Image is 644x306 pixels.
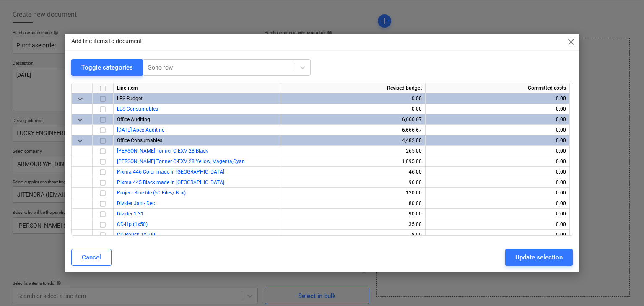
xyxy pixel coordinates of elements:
[75,115,85,125] span: keyboard_arrow_down
[117,106,158,112] a: LES Consumables
[429,135,566,146] div: 0.00
[602,266,644,306] iframe: Chat Widget
[285,167,422,177] div: 46.00
[429,188,566,198] div: 0.00
[515,252,563,263] div: Update selection
[117,148,208,154] span: Cannon Tonner C-EXV 28 Black
[429,104,566,114] div: 0.00
[281,83,426,93] div: Revised budget
[117,190,186,196] a: Project Blue file (50 Files/ Box)
[82,252,101,263] div: Cancel
[429,156,566,167] div: 0.00
[429,209,566,219] div: 0.00
[285,125,422,135] div: 6,666.67
[117,127,165,133] span: July-15, 2024 Apex Auditing
[285,156,422,167] div: 1,095.00
[71,37,142,46] p: Add line-items to document
[75,94,85,104] span: keyboard_arrow_down
[429,114,566,125] div: 0.00
[117,158,245,164] span: Cannon Tonner C-EXV 28 Yellow, Magenta,Cyan
[117,179,224,185] a: Pixma 445 Black made in [GEOGRAPHIC_DATA]
[429,177,566,188] div: 0.00
[117,148,208,154] a: [PERSON_NAME] Tonner C-EXV 28 Black
[285,146,422,156] div: 265.00
[285,219,422,230] div: 35.00
[285,177,422,188] div: 96.00
[117,158,245,164] a: [PERSON_NAME] Tonner C-EXV 28 Yellow, Magenta,Cyan
[117,127,165,133] a: [DATE] Apex Auditing
[117,169,224,175] a: Pixma 446 Color made in [GEOGRAPHIC_DATA]
[285,114,422,125] div: 6,666.67
[285,198,422,209] div: 80.00
[429,125,566,135] div: 0.00
[81,62,133,73] div: Toggle categories
[71,249,112,266] button: Cancel
[285,104,422,114] div: 0.00
[75,136,85,146] span: keyboard_arrow_down
[285,209,422,219] div: 90.00
[429,167,566,177] div: 0.00
[429,230,566,240] div: 0.00
[117,200,155,206] a: Divider Jan - Dec
[505,249,573,266] button: Update selection
[426,83,570,93] div: Committed costs
[117,179,224,185] span: Pixma 445 Black made in japan
[117,221,148,227] a: CD-Hp (1x50)
[566,37,576,47] span: close
[117,117,150,122] span: Office Auditing
[117,232,155,238] a: CD Pouch 1x100
[429,198,566,209] div: 0.00
[285,188,422,198] div: 120.00
[117,137,162,143] span: Office Consumables
[285,93,422,104] div: 0.00
[114,83,281,93] div: Line-item
[117,169,224,175] span: Pixma 446 Color made in Japan
[429,93,566,104] div: 0.00
[285,230,422,240] div: 8.00
[117,211,144,217] a: Divider 1-31
[117,96,143,101] span: LES Budget
[71,59,143,76] button: Toggle categories
[429,219,566,230] div: 0.00
[285,135,422,146] div: 4,482.00
[429,146,566,156] div: 0.00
